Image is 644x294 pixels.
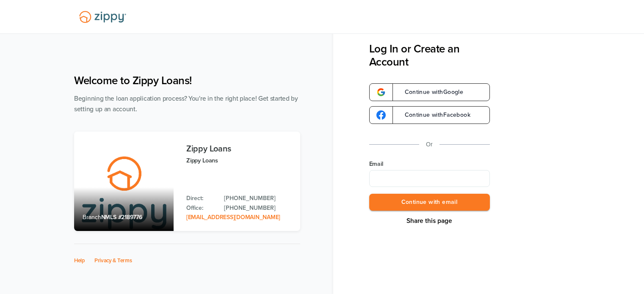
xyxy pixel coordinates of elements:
span: NMLS #2189776 [101,214,142,221]
p: Zippy Loans [186,156,292,165]
a: google-logoContinue withGoogle [369,83,490,101]
h3: Log In or Create an Account [369,42,490,69]
p: Or [426,139,433,150]
a: Privacy & Terms [94,257,132,264]
a: Email Address: zippyguide@zippymh.com [186,214,280,221]
h3: Zippy Loans [186,144,292,154]
img: Lender Logo [74,7,131,27]
span: Continue with Google [396,89,464,95]
span: Branch [83,214,101,221]
p: Office: [186,203,216,213]
img: google-logo [376,88,386,97]
button: Share This Page [404,217,455,225]
p: Direct: [186,194,216,203]
a: Help [74,257,85,264]
img: google-logo [376,110,386,120]
button: Continue with email [369,194,490,211]
a: google-logoContinue withFacebook [369,106,490,124]
h1: Welcome to Zippy Loans! [74,74,300,87]
label: Email [369,160,490,168]
span: Beginning the loan application process? You're in the right place! Get started by setting up an a... [74,95,298,113]
a: Direct Phone: 512-975-2947 [224,194,292,203]
input: Email Address [369,170,490,187]
span: Continue with Facebook [396,112,470,118]
a: Office Phone: 512-975-2947 [224,203,292,213]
